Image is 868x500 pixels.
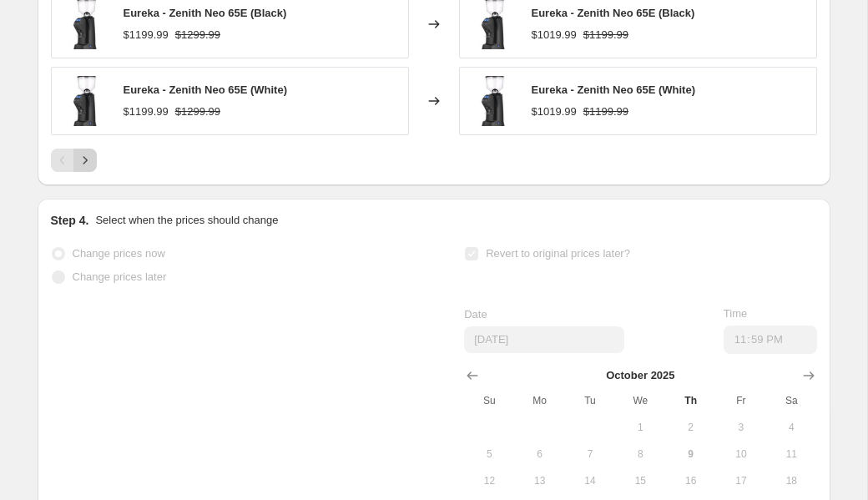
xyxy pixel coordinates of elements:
span: 16 [672,474,709,487]
span: 2 [672,421,709,434]
span: $1019.99 [532,28,577,41]
span: 1 [622,421,659,434]
span: 9 [672,447,709,461]
span: Su [471,394,507,407]
span: 3 [723,421,759,434]
span: Date [464,308,487,321]
span: Th [672,394,709,407]
button: Show previous month, September 2025 [461,364,484,387]
span: $1199.99 [583,28,628,41]
button: Sunday October 12 2025 [464,467,514,494]
button: Saturday October 4 2025 [766,414,816,441]
span: $1019.99 [532,105,577,118]
button: Friday October 3 2025 [716,414,766,441]
img: eureka-zenith-neo-65e-1453743_80x.jpg [468,76,518,126]
span: Eureka - Zenith Neo 65E (Black) [124,7,287,19]
span: Change prices later [73,270,167,283]
button: Monday October 6 2025 [515,441,565,467]
span: $1199.99 [124,105,169,118]
span: $1299.99 [175,28,220,41]
span: Eureka - Zenith Neo 65E (White) [124,83,287,96]
span: 10 [723,447,759,461]
span: Fr [723,394,759,407]
button: Today Thursday October 9 2025 [665,441,715,467]
nav: Pagination [51,149,97,172]
span: 17 [723,474,759,487]
span: Revert to original prices later? [486,247,630,260]
span: 12 [471,474,507,487]
span: 4 [773,421,810,434]
button: Wednesday October 8 2025 [615,441,665,467]
button: Tuesday October 7 2025 [565,441,615,467]
span: Eureka - Zenith Neo 65E (White) [532,83,695,96]
button: Tuesday October 14 2025 [565,467,615,494]
span: $1299.99 [175,105,220,118]
button: Sunday October 5 2025 [464,441,514,467]
h2: Step 4. [51,212,89,229]
button: Monday October 13 2025 [515,467,565,494]
th: Thursday [665,387,715,414]
th: Monday [515,387,565,414]
th: Wednesday [615,387,665,414]
button: Friday October 17 2025 [716,467,766,494]
span: 11 [773,447,810,461]
span: 15 [622,474,659,487]
p: Select when the prices should change [95,212,278,229]
input: 10/9/2025 [464,326,624,353]
span: Eureka - Zenith Neo 65E (Black) [532,7,695,19]
span: $1199.99 [583,105,628,118]
input: 12:00 [724,326,817,354]
span: Change prices now [73,247,165,260]
button: Friday October 10 2025 [716,441,766,467]
th: Saturday [766,387,816,414]
span: Sa [773,394,810,407]
th: Sunday [464,387,514,414]
button: Saturday October 11 2025 [766,441,816,467]
button: Next [73,149,97,172]
span: Time [724,307,747,320]
button: Wednesday October 1 2025 [615,414,665,441]
span: 6 [522,447,558,461]
span: Tu [572,394,608,407]
button: Wednesday October 15 2025 [615,467,665,494]
span: We [622,394,659,407]
span: 8 [622,447,659,461]
button: Thursday October 2 2025 [665,414,715,441]
span: 13 [522,474,558,487]
span: 14 [572,474,608,487]
th: Friday [716,387,766,414]
button: Saturday October 18 2025 [766,467,816,494]
img: eureka-zenith-neo-65e-1453743_80x.jpg [60,76,110,126]
span: 5 [471,447,507,461]
th: Tuesday [565,387,615,414]
span: 18 [773,474,810,487]
span: $1199.99 [124,28,169,41]
button: Show next month, November 2025 [797,364,820,387]
button: Thursday October 16 2025 [665,467,715,494]
span: Mo [522,394,558,407]
span: 7 [572,447,608,461]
